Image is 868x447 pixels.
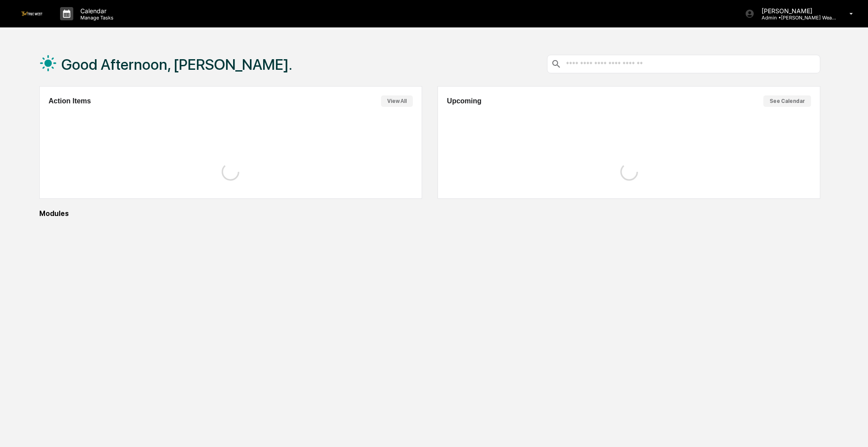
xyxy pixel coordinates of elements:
div: Modules [39,209,820,218]
p: [PERSON_NAME] [755,7,837,15]
h2: Upcoming [447,97,481,105]
img: logo [21,11,42,15]
p: Calendar [73,7,118,15]
h1: Good Afternoon, [PERSON_NAME]. [61,56,292,73]
button: See Calendar [763,95,811,107]
button: View All [381,95,413,107]
h2: Action Items [49,97,91,105]
p: Manage Tasks [73,15,118,21]
p: Admin • [PERSON_NAME] Wealth [755,15,837,21]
